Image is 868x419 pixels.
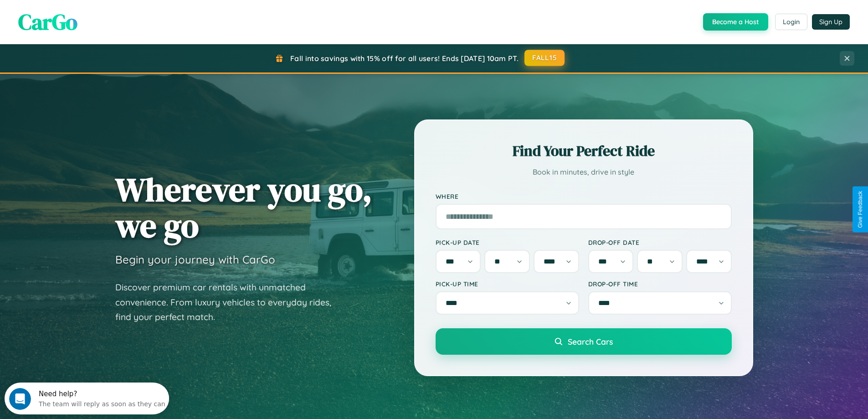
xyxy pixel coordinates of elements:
[588,280,732,288] label: Drop-off Time
[34,8,161,15] div: Need help?
[436,328,732,355] button: Search Cars
[34,15,161,25] div: The team will reply as soon as they can
[115,280,343,325] p: Discover premium car rentals with unmatched convenience. From luxury vehicles to everyday rides, ...
[588,238,732,246] label: Drop-off Date
[568,336,613,347] span: Search Cars
[290,54,519,63] span: Fall into savings with 15% off for all users! Ends [DATE] 10am PT.
[9,388,31,410] iframe: Intercom live chat
[436,238,579,246] label: Pick-up Date
[857,191,863,228] div: Give Feedback
[115,171,372,243] h1: Wherever you go, we go
[436,141,732,161] h2: Find Your Perfect Ride
[4,4,169,29] div: Open Intercom Messenger
[436,166,732,179] p: Book in minutes, drive in style
[775,14,807,30] button: Login
[703,13,768,31] button: Become a Host
[436,192,732,200] label: Where
[812,14,850,30] button: Sign Up
[524,50,565,66] button: FALL15
[115,253,275,266] h3: Begin your journey with CarGo
[18,7,77,37] span: CarGo
[5,383,169,414] iframe: Intercom live chat discovery launcher
[436,280,579,288] label: Pick-up Time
